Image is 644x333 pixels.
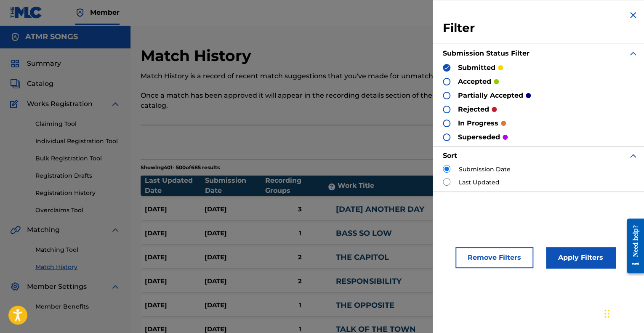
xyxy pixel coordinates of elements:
p: Match History is a record of recent match suggestions that you've made for unmatched recording gr... [141,71,520,81]
strong: Sort [443,152,457,160]
img: checkbox [444,65,450,71]
div: 2 [264,253,336,262]
div: 1 [264,229,336,238]
img: expand [110,225,120,235]
img: Works Registration [10,99,21,109]
img: Accounts [10,32,20,42]
a: Member Benefits [35,302,120,311]
a: [DATE] ANOTHER DAY [336,205,424,214]
iframe: Chat Widget [602,293,644,333]
div: Work Title [338,181,441,191]
div: Submission Date [205,176,265,196]
p: in progress [458,118,498,128]
span: Matching [27,225,60,235]
img: MLC Logo [10,6,43,19]
p: superseded [458,132,500,142]
div: 1 [264,301,336,310]
a: Claiming Tool [35,120,120,128]
div: [DATE] [145,277,205,286]
img: expand [628,151,638,161]
img: Top Rightsholder [75,8,85,18]
div: [DATE] [205,277,264,286]
div: [DATE] [205,253,264,262]
img: Summary [10,59,20,69]
p: Once a match has been approved it will appear in the recording details section of the work within... [141,91,520,111]
p: partially accepted [458,91,523,101]
img: Member Settings [10,282,20,292]
h3: Filter [443,21,638,36]
p: accepted [458,77,491,87]
p: rejected [458,104,489,115]
img: close [628,10,638,20]
button: Apply Filters [546,247,615,268]
a: SummarySummary [10,59,61,69]
div: [DATE] [205,229,264,238]
span: Member Settings [27,282,87,292]
div: [DATE] [205,301,264,310]
label: Submission Date [459,165,511,174]
strong: Submission Status Filter [443,49,530,57]
h5: ATMR SONGS [25,32,78,42]
a: Registration History [35,189,120,197]
p: submitted [458,63,495,73]
span: Member [90,8,120,17]
a: Overclaims Tool [35,206,120,215]
div: 2 [264,277,336,286]
iframe: Resource Center [620,212,644,280]
div: [DATE] [145,301,205,310]
div: 3 [264,205,336,214]
a: CatalogCatalog [10,79,53,89]
a: Matching Tool [35,245,120,254]
span: Catalog [27,79,53,89]
div: Drag [604,301,609,326]
a: BASS SO LOW [336,229,392,238]
img: expand [110,282,120,292]
label: Last Updated [459,178,500,187]
img: expand [110,99,120,109]
img: expand [628,48,638,59]
a: Individual Registration Tool [35,137,120,146]
img: Catalog [10,79,20,89]
a: RESPONSIBILITY [336,277,402,286]
a: Match History [35,263,120,272]
div: [DATE] [145,253,205,262]
div: Recording Groups [265,176,338,196]
div: [DATE] [145,205,205,214]
span: ? [328,184,335,190]
p: Showing 401 - 500 of 685 results [141,164,220,171]
a: THE CAPITOL [336,253,389,262]
span: Summary [27,59,61,69]
div: [DATE] [145,229,205,238]
button: Remove Filters [455,247,533,268]
a: Registration Drafts [35,171,120,180]
img: Matching [10,225,21,235]
a: THE OPPOSITE [336,301,394,310]
div: Last Updated Date [145,176,205,196]
span: Works Registration [27,99,93,109]
a: Bulk Registration Tool [35,154,120,163]
div: [DATE] [205,205,264,214]
h2: Match History [141,46,255,65]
